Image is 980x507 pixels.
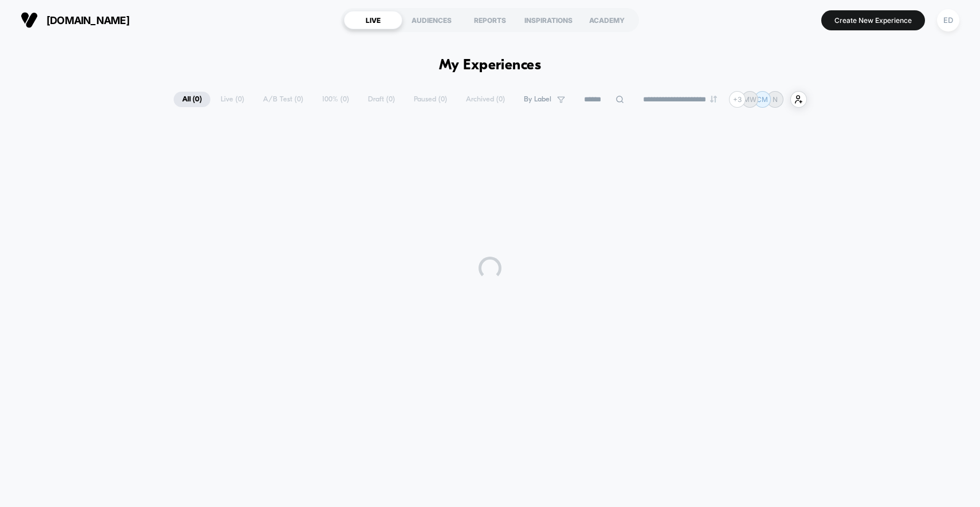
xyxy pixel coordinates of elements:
div: LIVE [344,11,402,29]
button: [DOMAIN_NAME] [17,11,133,29]
span: [DOMAIN_NAME] [46,14,130,26]
img: end [710,96,717,103]
p: MW [743,95,756,104]
span: All ( 0 ) [174,92,210,107]
div: + 3 [729,91,746,108]
img: Visually logo [21,11,38,29]
span: By Label [524,95,551,104]
div: INSPIRATIONS [519,11,578,29]
div: ED [937,9,959,32]
h1: My Experiences [439,57,542,74]
button: ED [934,9,963,32]
div: REPORTS [461,11,519,29]
div: ACADEMY [578,11,636,29]
button: Create New Experience [821,10,925,30]
p: N [773,95,778,104]
p: CM [756,95,768,104]
div: AUDIENCES [402,11,461,29]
